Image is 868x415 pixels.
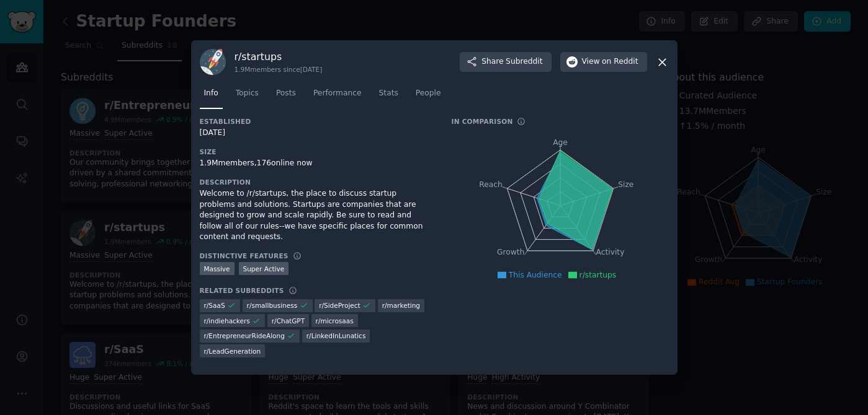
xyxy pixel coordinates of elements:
[481,56,542,68] span: Share
[200,84,223,109] a: Info
[602,56,638,68] span: on Reddit
[579,271,617,279] span: r/startups
[200,128,434,139] div: [DATE]
[200,262,235,275] div: Massive
[506,56,542,68] span: Subreddit
[618,180,633,189] tspan: Size
[596,248,624,256] tspan: Activity
[231,84,263,109] a: Topics
[204,317,250,325] span: r/ indiehackers
[239,262,289,275] div: Super Active
[200,178,434,186] h3: Description
[200,188,434,243] div: Welcome to /r/startups, the place to discuss startup problems and solutions. Startups are compani...
[460,52,551,72] button: ShareSubreddit
[200,117,434,126] h3: Established
[313,88,362,99] span: Performance
[204,347,261,356] span: r/ LeadGeneration
[319,301,360,310] span: r/ SideProject
[235,50,323,63] h3: r/ startups
[452,117,513,126] h3: In Comparison
[204,331,285,340] span: r/ EntrepreneurRideAlong
[200,158,434,169] div: 1.9M members, 176 online now
[272,317,305,325] span: r/ ChatGPT
[200,286,284,295] h3: Related Subreddits
[509,271,562,279] span: This Audience
[379,88,398,99] span: Stats
[375,84,403,109] a: Stats
[411,84,445,109] a: People
[382,301,420,310] span: r/ marketing
[247,301,298,310] span: r/ smallbusiness
[200,251,289,260] h3: Distinctive Features
[236,88,259,99] span: Topics
[497,248,524,256] tspan: Growth
[235,65,323,74] div: 1.9M members since [DATE]
[204,88,218,99] span: Info
[306,331,366,340] span: r/ LinkedInLunatics
[200,147,434,156] h3: Size
[309,84,366,109] a: Performance
[479,180,503,189] tspan: Reach
[560,52,647,72] button: Viewon Reddit
[204,301,225,310] span: r/ SaaS
[276,88,296,99] span: Posts
[272,84,300,109] a: Posts
[582,56,638,68] span: View
[316,317,354,325] span: r/ microsaas
[200,49,226,75] img: startups
[553,138,568,147] tspan: Age
[416,88,441,99] span: People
